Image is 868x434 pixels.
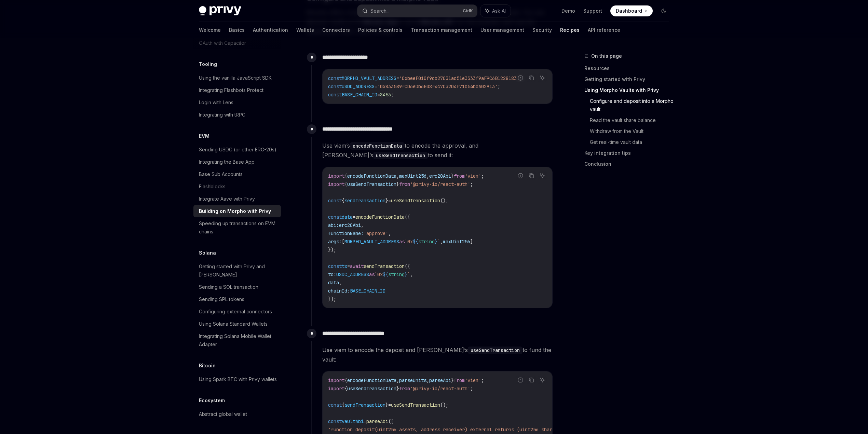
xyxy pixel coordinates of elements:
[610,5,653,16] a: Dashboard
[193,144,281,156] a: Sending USDC (or other ERC-20s)
[350,263,364,269] span: await
[199,410,247,418] div: Abstract global wallet
[199,22,221,38] a: Welcome
[199,396,225,405] h5: Ecosystem
[342,92,377,98] span: BASE_CHAIN_ID
[527,376,536,384] button: Copy the contents from the code block
[373,152,428,159] code: useSendTransaction
[396,181,399,187] span: }
[516,376,525,384] button: Report incorrect code
[328,173,344,179] span: import
[410,181,470,187] span: '@privy-io/react-auth'
[383,271,388,277] span: ${
[418,239,435,245] span: string
[342,214,353,220] span: data
[193,205,281,217] a: Building on Morpho with Privy
[199,6,241,16] img: dark logo
[328,296,336,302] span: });
[328,271,336,277] span: to:
[440,239,443,245] span: ,
[492,8,506,14] span: Ask AI
[429,173,451,179] span: erc20Abi
[590,126,675,137] a: Withdraw from the Vault
[584,148,675,159] a: Key integration tips
[590,96,675,115] a: Configure and deposit into a Morpho vault
[590,137,675,148] a: Get real-time vault data
[380,92,391,98] span: 8453
[405,263,410,269] span: ({
[342,418,364,424] span: vaultAbi
[199,308,272,316] div: Configuring external connectors
[199,320,268,328] div: Using Solana Standard Wallets
[344,239,399,245] span: MORPHO_VAULT_ADDRESS
[410,271,413,277] span: ,
[658,5,669,16] button: Toggle dark mode
[193,293,281,306] a: Sending SPL tokens
[463,8,473,14] span: Ctrl K
[375,271,383,277] span: `0x
[399,377,426,383] span: parseUnits
[451,377,454,383] span: }
[347,263,350,269] span: =
[454,173,465,179] span: from
[328,280,339,286] span: data
[342,263,347,269] span: tx
[328,288,350,294] span: chainId:
[199,74,272,82] div: Using the vanilla JavaScript SDK
[516,171,525,180] button: Report incorrect code
[193,306,281,318] a: Configuring external connectors
[498,83,500,90] span: ;
[328,83,342,90] span: const
[344,402,385,408] span: sendTransaction
[193,217,281,238] a: Speeding up transactions on EVM chains
[328,239,342,245] span: args:
[347,377,396,383] span: encodeFunctionData
[339,280,342,286] span: ,
[342,239,344,245] span: [
[538,376,547,384] button: Ask AI
[328,418,342,424] span: const
[193,373,281,385] a: Using Spark BTC with Privy wallets
[199,332,277,349] div: Integrating Solana Mobile Wallet Adapter
[391,92,394,98] span: ;
[344,181,347,187] span: {
[470,239,473,245] span: ]
[405,239,413,245] span: `0x
[328,230,364,236] span: functionName:
[405,214,410,220] span: ({
[328,402,342,408] span: const
[199,86,263,94] div: Integrating Flashbots Protect
[355,214,405,220] span: encodeFunctionData
[193,408,281,420] a: Abstract global wallet
[339,222,361,228] span: erc20Abi
[350,142,405,150] code: encodeFunctionData
[193,168,281,180] a: Base Sub Accounts
[253,22,288,38] a: Authentication
[375,83,377,90] span: =
[399,181,410,187] span: from
[591,52,622,60] span: On this page
[342,83,375,90] span: USDC_ADDRESS
[193,84,281,96] a: Integrating Flashbots Protect
[437,239,440,245] span: `
[399,173,426,179] span: maxUint256
[410,385,470,392] span: '@privy-io/react-auth'
[399,385,410,392] span: from
[369,271,375,277] span: as
[399,75,519,81] span: '0xbeeF010f9cb27031ad51e3333f9aF9C6B1228183'
[366,418,388,424] span: parseAbi
[322,22,350,38] a: Connectors
[440,402,448,408] span: ();
[426,377,429,383] span: ,
[199,295,244,303] div: Sending SPL tokens
[538,73,547,82] button: Ask AI
[370,7,390,15] div: Search...
[350,288,385,294] span: BASE_CHAIN_ID
[199,375,277,383] div: Using Spark BTC with Privy wallets
[405,271,407,277] span: }
[440,198,448,204] span: ();
[199,219,277,236] div: Speeding up transactions on EVM chains
[322,141,553,160] span: Use viem’s to encode the approval, and [PERSON_NAME]’s to send it:
[199,362,216,370] h5: Bitcoin
[193,260,281,281] a: Getting started with Privy and [PERSON_NAME]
